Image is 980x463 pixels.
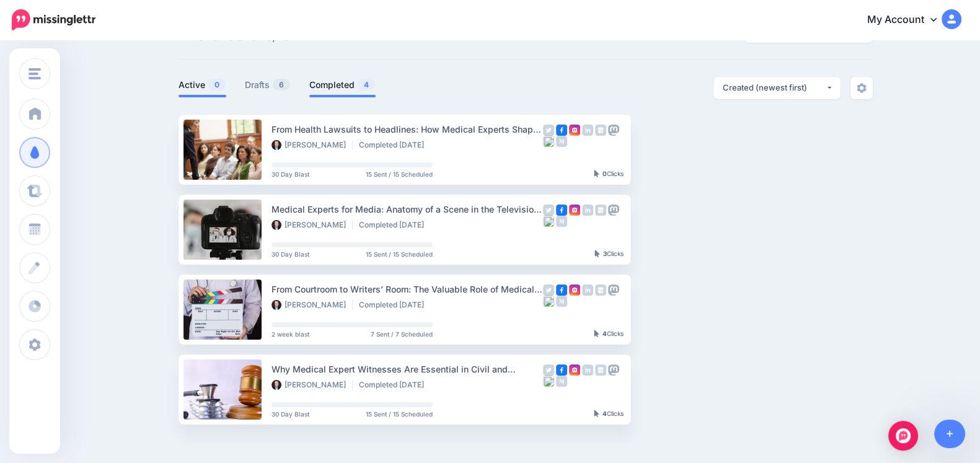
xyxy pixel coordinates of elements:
div: Clicks [594,330,624,338]
span: 4 [358,79,375,90]
span: 15 Sent / 15 Scheduled [366,411,433,417]
img: medium-grey-square.png [556,296,567,307]
span: 30 Day Blast [271,171,309,177]
div: From Health Lawsuits to Headlines: How Medical Experts Shape Public Understanding [271,122,543,136]
img: medium-grey-square.png [556,376,567,387]
img: linkedin-grey-square.png [582,364,593,376]
img: instagram-square.png [569,284,580,296]
div: Why Medical Expert Witnesses Are Essential in Civil and Criminal Litigation [271,362,543,376]
img: mastodon-grey-square.png [608,364,619,376]
b: 4 [603,410,607,417]
button: Created (newest first) [713,77,841,99]
li: Completed [DATE] [359,220,430,230]
img: medium-grey-square.png [556,216,567,227]
span: 15 Sent / 15 Scheduled [366,251,433,257]
img: google_business-grey-square.png [595,364,606,376]
img: facebook-square.png [556,364,567,376]
b: 4 [603,330,607,337]
span: 30 Day Blast [271,411,309,417]
img: facebook-square.png [556,125,567,136]
li: Completed [DATE] [359,140,430,150]
img: pointer-grey-darker.png [594,410,599,417]
li: [PERSON_NAME] [271,220,353,230]
img: google_business-grey-square.png [595,284,606,296]
img: instagram-square.png [569,364,580,376]
span: 6 [273,79,290,90]
a: Completed4 [309,77,376,92]
img: facebook-square.png [556,205,567,216]
div: Created (newest first) [723,82,826,94]
img: bluesky-grey-square.png [543,136,554,147]
a: Drafts6 [245,77,291,92]
img: instagram-square.png [569,125,580,136]
div: Medical Experts for Media: Anatomy of a Scene in the Television and Movie Industry [271,202,543,216]
img: google_business-grey-square.png [595,125,606,136]
img: linkedin-grey-square.png [582,125,593,136]
a: Active0 [179,77,226,92]
b: 0 [603,170,607,177]
img: mastodon-grey-square.png [608,284,619,296]
img: pointer-grey-darker.png [594,250,600,257]
img: bluesky-grey-square.png [543,296,554,307]
li: [PERSON_NAME] [271,300,353,310]
img: facebook-square.png [556,284,567,296]
img: mastodon-grey-square.png [608,205,619,216]
span: 0 [208,79,226,90]
img: menu.png [29,68,41,79]
img: google_business-grey-square.png [595,205,606,216]
img: twitter-grey-square.png [543,125,554,136]
span: 2 week blast [271,331,309,337]
img: instagram-square.png [569,205,580,216]
div: Clicks [594,170,624,178]
img: mastodon-grey-square.png [608,125,619,136]
img: settings-grey.png [857,83,867,93]
img: linkedin-grey-square.png [582,284,593,296]
div: Clicks [594,410,624,418]
b: 3 [603,250,607,257]
img: twitter-grey-square.png [543,205,554,216]
a: My Account [855,5,961,35]
li: [PERSON_NAME] [271,140,353,150]
span: 7 Sent / 7 Scheduled [371,331,433,337]
img: twitter-grey-square.png [543,364,554,376]
img: medium-grey-square.png [556,136,567,147]
img: linkedin-grey-square.png [582,205,593,216]
img: Missinglettr [12,9,95,30]
img: twitter-grey-square.png [543,284,554,296]
div: Open Intercom Messenger [888,421,918,451]
img: bluesky-grey-square.png [543,376,554,387]
img: bluesky-grey-square.png [543,216,554,227]
div: Clicks [594,250,624,258]
li: Completed [DATE] [359,300,430,310]
img: pointer-grey-darker.png [594,170,599,177]
div: From Courtroom to Writers’ Room: The Valuable Role of Medical Experts in the Television Entertain... [271,282,543,296]
li: Completed [DATE] [359,380,430,390]
img: pointer-grey-darker.png [594,330,599,337]
span: 15 Sent / 15 Scheduled [366,171,433,177]
span: 30 Day Blast [271,251,309,257]
li: [PERSON_NAME] [271,380,353,390]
